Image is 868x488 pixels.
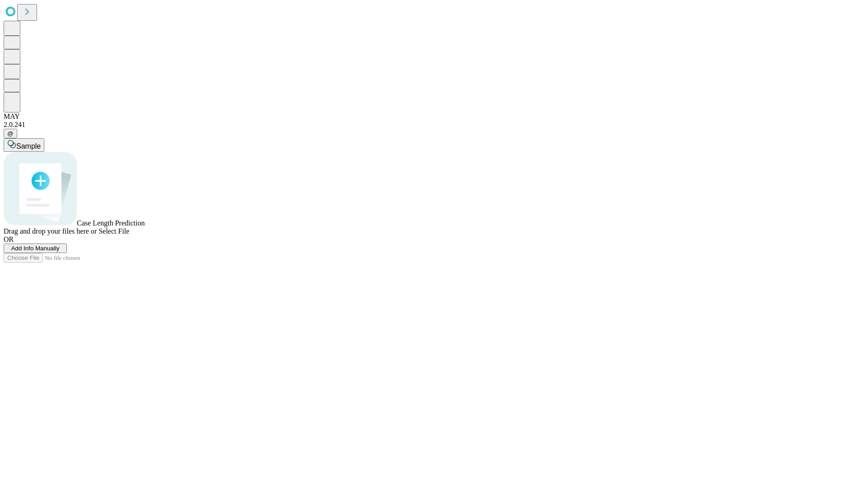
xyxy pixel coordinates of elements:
span: @ [7,130,14,137]
div: 2.0.241 [4,121,864,129]
button: @ [4,129,17,138]
button: Sample [4,138,44,152]
span: Add Info Manually [11,245,60,252]
span: Case Length Prediction [77,219,145,227]
span: Drag and drop your files here or [4,227,97,235]
span: Select File [99,227,129,235]
button: Add Info Manually [4,244,67,253]
span: Sample [16,142,41,150]
span: OR [4,235,14,243]
div: MAY [4,113,864,121]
